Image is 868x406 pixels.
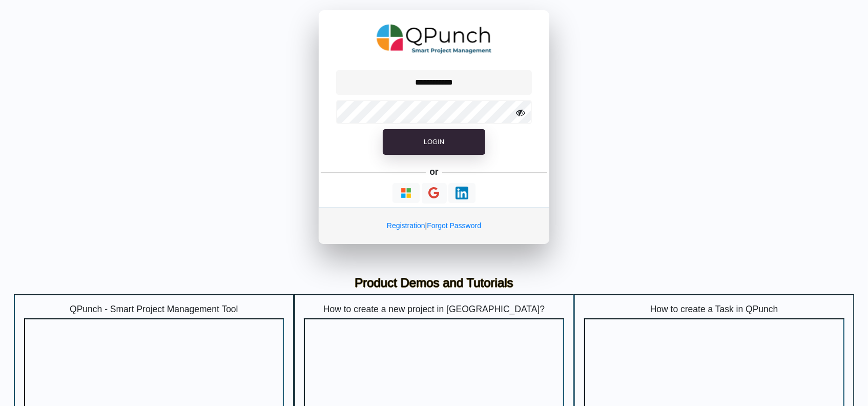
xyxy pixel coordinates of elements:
[424,138,444,146] span: Login
[304,304,564,315] h5: How to create a new project in [GEOGRAPHIC_DATA]?
[392,183,420,203] button: Continue With Microsoft Azure
[584,304,844,315] h5: How to create a Task in QPunch
[400,187,412,199] img: Loading...
[422,183,447,204] button: Continue With Google
[24,304,284,315] h5: QPunch - Smart Project Management Tool
[427,221,481,230] a: Forgot Password
[428,165,441,179] h5: or
[22,276,846,291] h3: Product Demos and Tutorials
[377,21,492,57] img: QPunch
[448,183,476,203] button: Continue With LinkedIn
[387,221,425,230] a: Registration
[319,207,549,244] div: |
[383,129,485,155] button: Login
[456,187,468,199] img: Loading...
